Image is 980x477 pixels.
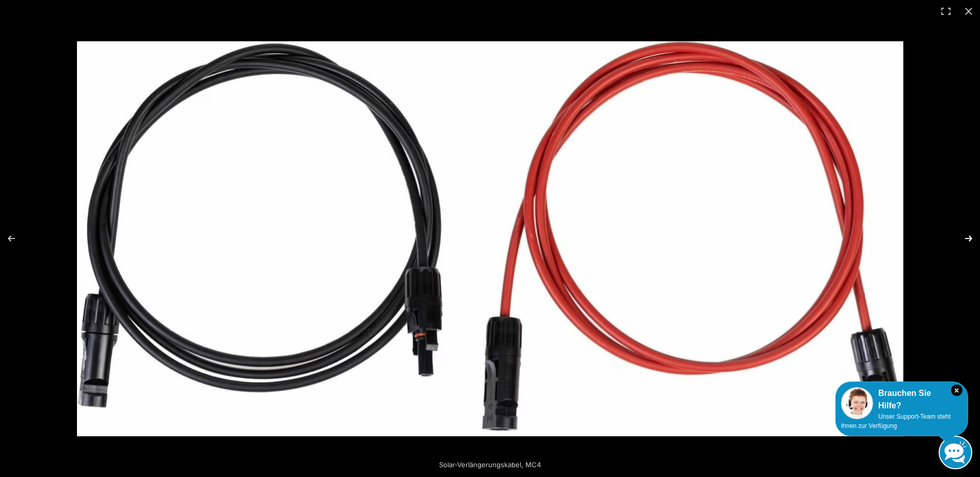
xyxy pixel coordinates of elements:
[951,385,962,396] i: Schließen
[382,454,599,475] div: Solar-Verlängerungskabel, MC4
[841,413,951,430] span: Unser Support-Team steht Ihnen zur Verfügung
[77,41,904,436] img: Solar-Verlängerungskabel, MC4
[841,387,962,412] div: Brauchen Sie Hilfe?
[841,387,873,419] img: Customer service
